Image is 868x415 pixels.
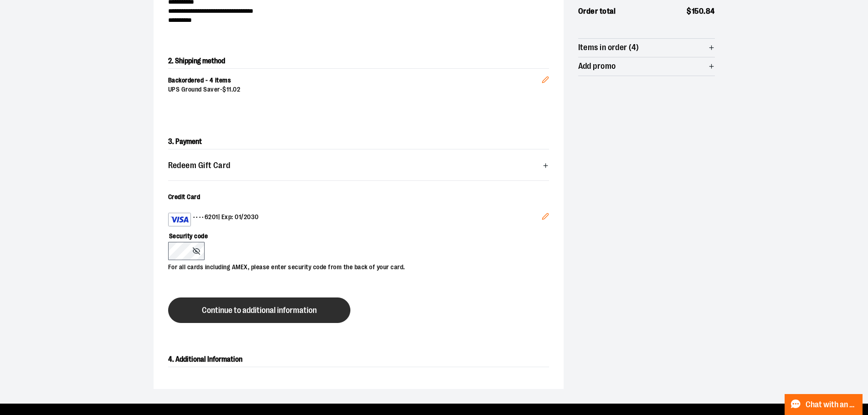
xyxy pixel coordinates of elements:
div: UPS Ground Saver - [168,85,542,94]
div: •••• 6201 | Exp: 01/2030 [168,213,542,226]
button: Redeem Gift Card [168,157,549,175]
button: Edit [534,205,556,230]
button: Add promo [578,57,715,76]
button: Chat with an Expert [785,394,863,415]
span: . [231,86,233,93]
span: 02 [233,86,240,93]
p: For all cards including AMEX, please enter security code from the back of your card. [168,260,540,272]
span: 150 [692,7,704,15]
span: $ [687,7,692,15]
span: Credit Card [168,193,200,200]
button: Items in order (4) [578,39,715,57]
div: Backordered - 4 items [168,76,542,85]
img: Visa card example showing the 16-digit card number on the front of the card [170,214,189,225]
span: . [704,7,706,15]
h2: 4. Additional Information [168,352,549,367]
span: Redeem Gift Card [168,161,231,170]
span: Add promo [578,62,616,71]
h2: 2. Shipping method [168,54,549,68]
button: Continue to additional information [168,297,350,323]
span: Chat with an Expert [806,400,857,409]
label: Security code [168,226,540,242]
span: Order total [578,5,616,17]
span: $ [222,86,226,93]
span: Continue to additional information [202,306,317,315]
span: 11 [226,86,231,93]
button: Edit [534,61,556,93]
span: Items in order (4) [578,43,639,52]
span: 84 [706,7,715,15]
h2: 3. Payment [168,134,549,149]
